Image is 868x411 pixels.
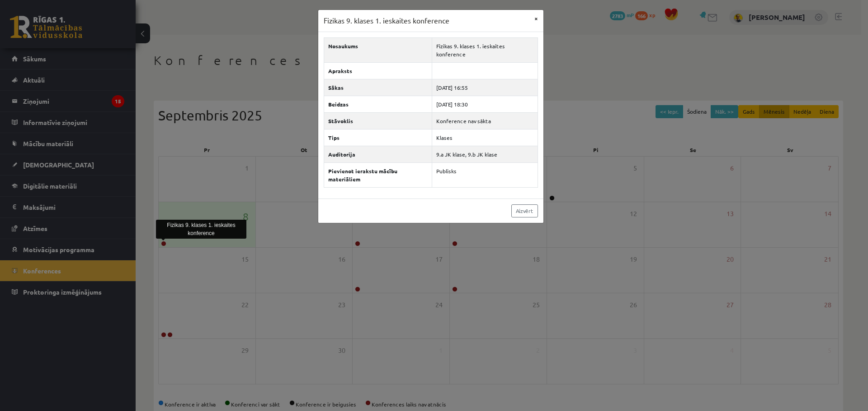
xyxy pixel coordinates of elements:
[324,62,432,79] th: Apraksts
[324,129,432,146] th: Tips
[324,15,449,26] h3: Fizikas 9. klases 1. ieskaites konference
[324,37,432,62] th: Nosaukums
[156,220,246,239] div: Fizikas 9. klases 1. ieskaites konference
[432,112,538,129] td: Konference nav sākta
[432,162,538,187] td: Publisks
[324,79,432,96] th: Sākas
[324,96,432,112] th: Beidzas
[432,129,538,146] td: Klases
[324,162,432,187] th: Pievienot ierakstu mācību materiāliem
[432,146,538,162] td: 9.a JK klase, 9.b JK klase
[324,112,432,129] th: Stāvoklis
[511,204,538,217] a: Aizvērt
[432,37,538,62] td: Fizikas 9. klases 1. ieskaites konference
[529,10,543,27] button: ×
[324,146,432,162] th: Auditorija
[432,96,538,112] td: [DATE] 18:30
[432,79,538,96] td: [DATE] 16:55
